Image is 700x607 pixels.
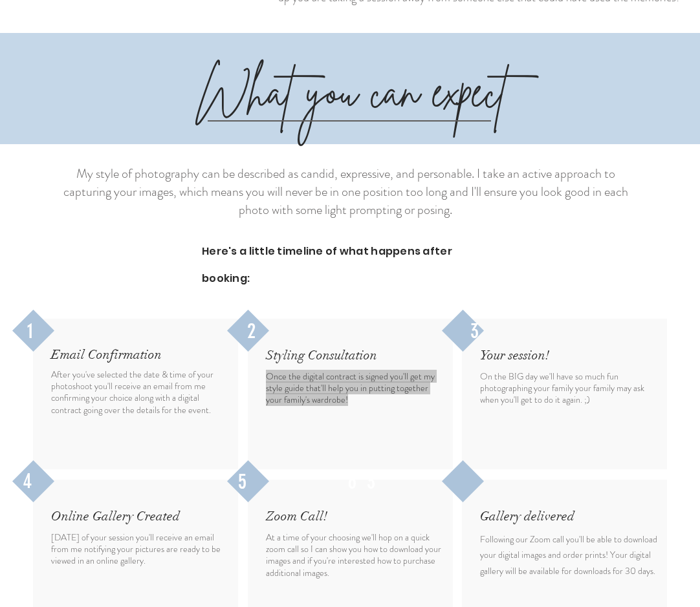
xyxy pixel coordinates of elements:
[367,469,375,494] span: 3
[202,244,452,286] span: Here's a little timeline of what happens after booking:
[266,347,377,363] span: Styling Consultation
[480,533,657,577] span: Following our Zoom call you'll be able to download your digital images and order prints! Your dig...
[238,469,246,494] span: 5
[27,319,479,343] span: 1 2 3
[480,370,644,406] span: On the BIG day we'll have so much fun photographing your family your family may ask when you'll g...
[63,164,628,219] span: My style of photography can be described as candid, expressive, and personable. I take an active ...
[195,61,505,122] span: What you can expect
[480,347,549,363] span: Your session!
[23,469,32,493] span: 4
[51,508,180,524] span: Online Gallery Created
[639,546,700,607] iframe: Wix Chat
[266,508,327,524] span: Zoom Call!
[51,531,221,567] span: [DATE] of your session you'll receive an email from me notifying your pictures are ready to be vi...
[51,368,213,416] span: After you've selected the date & time of your photoshoot you'll receive an email from me confirmi...
[480,508,574,524] span: Gallery delivered
[348,469,356,494] span: 6
[266,531,441,579] span: At a time of your choosing we'll hop on a quick zoom call so I can show you how to download your ...
[266,370,435,406] span: Once the digital contract is signed you'll get my style guide that'll help you in putting togethe...
[51,346,162,363] span: Email Confirmation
